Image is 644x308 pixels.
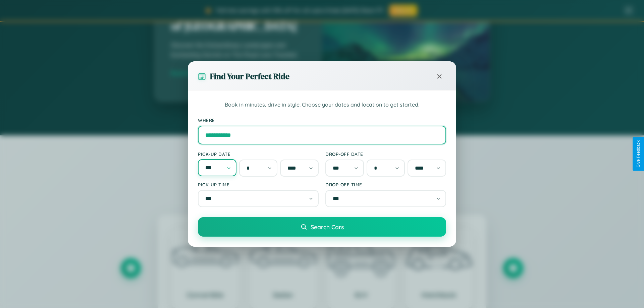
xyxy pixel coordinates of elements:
[210,71,289,82] h3: Find Your Perfect Ride
[325,151,446,157] label: Drop-off Date
[198,217,446,237] button: Search Cars
[325,182,446,187] label: Drop-off Time
[198,182,319,187] label: Pick-up Time
[198,151,319,157] label: Pick-up Date
[311,223,344,231] span: Search Cars
[198,101,446,109] p: Book in minutes, drive in style. Choose your dates and location to get started.
[198,117,446,123] label: Where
